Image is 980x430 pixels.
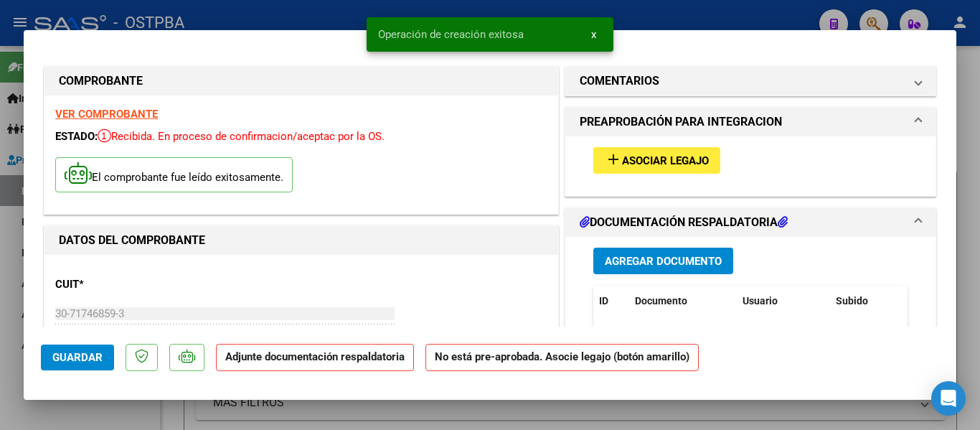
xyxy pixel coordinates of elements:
[565,208,936,237] mat-expansion-panel-header: DOCUMENTACIÓN RESPALDATORIA
[55,276,203,293] p: CUIT
[599,295,608,307] span: ID
[580,214,788,231] h1: DOCUMENTACIÓN RESPALDATORIA
[593,248,733,274] button: Agregar Documento
[593,147,720,174] button: Asociar Legajo
[98,130,385,143] span: Recibida. En proceso de confirmacion/aceptac por la OS.
[580,22,608,47] button: x
[830,286,902,317] datatable-header-cell: Subido
[591,28,596,41] span: x
[605,255,722,268] span: Agregar Documento
[629,286,737,317] datatable-header-cell: Documento
[580,73,659,90] h1: COMENTARIOS
[55,108,158,121] a: VER COMPROBANTE
[52,351,103,364] span: Guardar
[931,381,966,416] div: Open Intercom Messenger
[55,157,293,192] p: El comprobante fue leído exitosamente.
[565,136,936,196] div: PREAPROBACIÓN PARA INTEGRACION
[902,286,974,317] datatable-header-cell: Acción
[605,151,622,168] mat-icon: add
[622,154,709,167] span: Asociar Legajo
[635,295,687,307] span: Documento
[378,27,524,42] span: Operación de creación exitosa
[41,345,114,370] button: Guardar
[836,295,868,307] span: Subido
[580,113,782,131] h1: PREAPROBACIÓN PARA INTEGRACION
[55,130,98,143] span: ESTADO:
[225,350,405,363] strong: Adjunte documentación respaldatoria
[59,233,205,247] strong: DATOS DEL COMPROBANTE
[425,344,699,372] strong: No está pre-aprobada. Asocie legajo (botón amarillo)
[59,74,143,88] strong: COMPROBANTE
[565,108,936,136] mat-expansion-panel-header: PREAPROBACIÓN PARA INTEGRACION
[565,67,936,95] mat-expansion-panel-header: COMENTARIOS
[593,286,629,317] datatable-header-cell: ID
[743,295,778,307] span: Usuario
[737,286,830,317] datatable-header-cell: Usuario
